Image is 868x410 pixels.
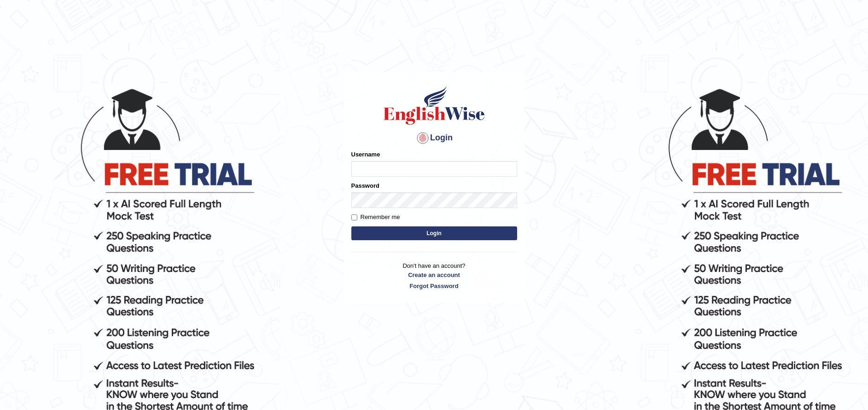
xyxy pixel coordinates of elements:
a: Forgot Password [351,282,517,290]
a: Create an account [351,271,517,279]
label: Remember me [351,213,400,222]
button: Login [351,226,517,240]
p: Don't have an account? [351,261,517,290]
img: Logo of English Wise sign in for intelligent practice with AI [382,85,487,126]
h4: Login [351,131,517,145]
label: Password [351,181,379,190]
label: Username [351,150,380,159]
input: Remember me [351,214,357,220]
